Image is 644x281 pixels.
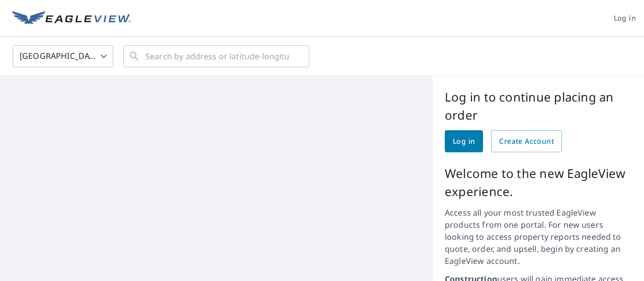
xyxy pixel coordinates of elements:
div: [GEOGRAPHIC_DATA] [13,42,113,70]
p: Welcome to the new EagleView experience. [445,164,632,201]
p: Log in to continue placing an order [445,88,632,124]
span: Create Account [499,135,554,148]
a: Create Account [491,130,562,152]
span: Log in [453,135,475,148]
span: Log in [614,12,636,25]
input: Search by address or latitude-longitude [145,42,289,70]
p: Access all your most trusted EagleView products from one portal. For new users looking to access ... [445,207,632,267]
img: EV Logo [12,11,131,26]
a: Log in [445,130,483,152]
